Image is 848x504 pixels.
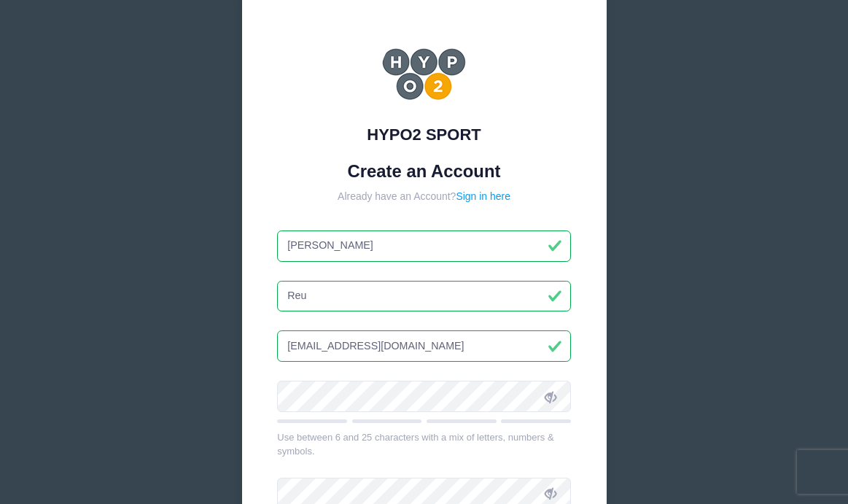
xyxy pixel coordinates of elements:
[456,190,510,202] a: Sign in here
[277,123,571,147] div: HYPO2 SPORT
[277,230,571,262] input: First Name
[381,31,468,118] img: HYPO2 SPORT
[277,330,571,362] input: Email
[277,189,571,204] div: Already have an Account?
[277,430,571,459] div: Use between 6 and 25 characters with a mix of letters, numbers & symbols.
[277,281,571,312] input: Last Name
[277,161,571,182] h1: Create an Account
